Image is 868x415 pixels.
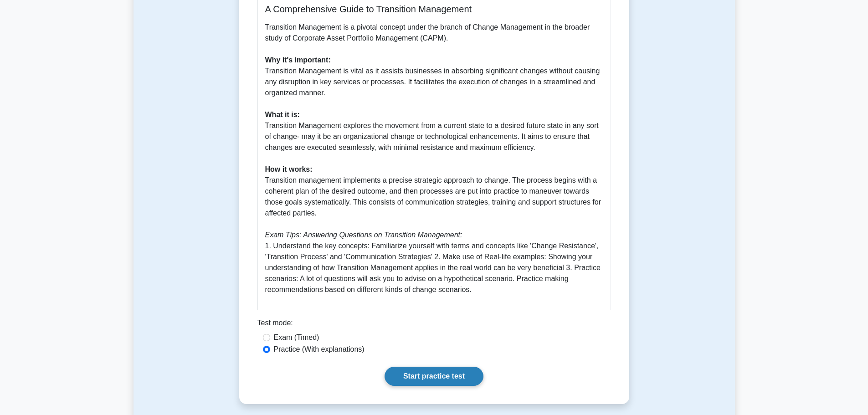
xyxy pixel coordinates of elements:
div: Test mode: [257,318,611,332]
p: Transition Management is a pivotal concept under the branch of Change Management in the broader s... [265,22,603,295]
i: : [265,231,462,239]
label: Exam (Timed) [274,332,319,343]
b: How it works: [265,165,313,173]
a: Start practice test [385,367,483,386]
b: Why it's important: [265,56,331,64]
label: Practice (With explanations) [274,344,365,355]
u: Exam Tips: Answering Questions on Transition Management [265,231,461,239]
h5: A Comprehensive Guide to Transition Management [265,4,603,15]
b: What it is: [265,111,300,118]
